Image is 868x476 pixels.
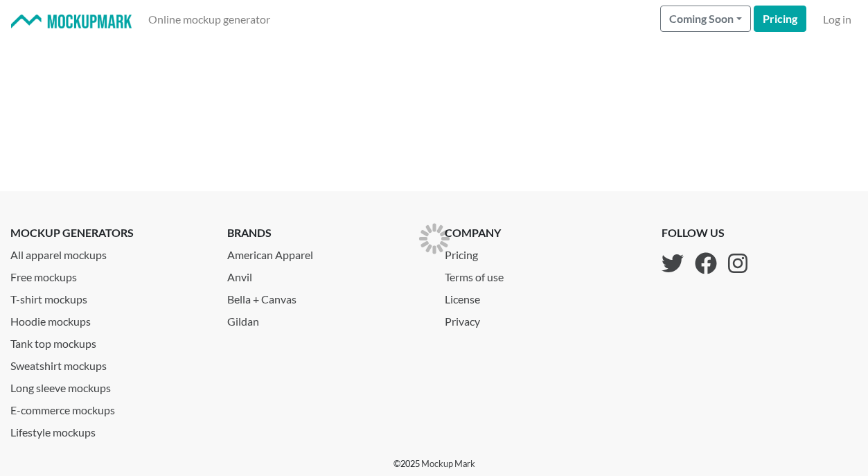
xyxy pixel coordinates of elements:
img: Mockup Mark [11,15,132,29]
button: Coming Soon [660,6,751,32]
a: American Apparel [227,241,423,263]
p: brands [227,224,423,241]
a: Sweatshirt mockups [10,352,206,374]
p: follow us [662,224,747,241]
a: Log in [817,6,857,33]
a: Long sleeve mockups [10,374,206,396]
a: Privacy [445,308,515,330]
a: Online mockup generator [143,6,276,33]
a: Mockup Mark [421,458,475,469]
a: Tank top mockups [10,330,206,352]
a: Pricing [754,6,806,32]
a: E-commerce mockups [10,396,206,418]
a: Anvil [227,263,423,285]
p: © 2025 [393,457,475,470]
a: Bella + Canvas [227,285,423,308]
a: T-shirt mockups [10,285,206,308]
a: Hoodie mockups [10,308,206,330]
a: Gildan [227,308,423,330]
a: Free mockups [10,263,206,285]
a: Pricing [445,241,515,263]
a: Terms of use [445,263,515,285]
a: License [445,285,515,308]
p: company [445,224,515,241]
a: All apparel mockups [10,241,206,263]
p: mockup generators [10,224,206,241]
a: Lifestyle mockups [10,418,206,441]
